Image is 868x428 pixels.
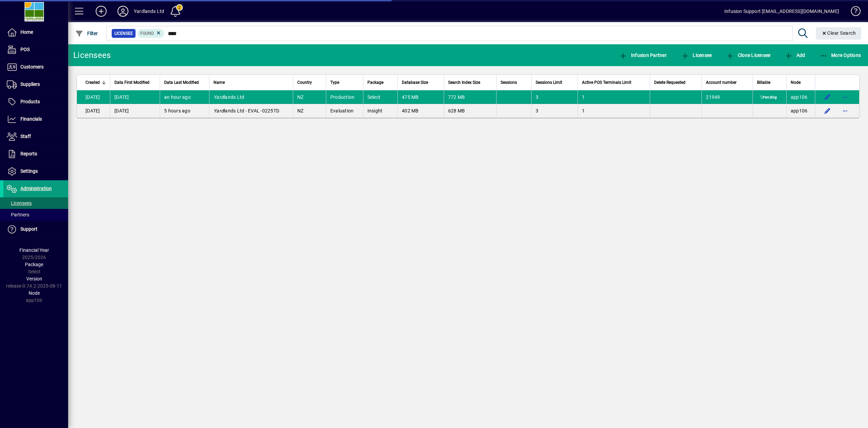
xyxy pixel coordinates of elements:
[214,79,289,86] div: Name
[114,79,149,86] span: Data First Modified
[297,79,322,86] div: Country
[726,52,770,58] span: Clone Licensee
[3,197,68,209] a: Licensees
[20,186,52,191] span: Administration
[706,79,737,86] span: Account number
[791,79,811,86] div: Node
[326,90,363,104] td: Production
[402,79,428,86] span: Database Size
[448,79,492,86] div: Search Index Size
[706,79,748,86] div: Account number
[214,94,244,100] span: lands Ltd
[3,41,68,58] a: POS
[138,29,164,38] mat-chip: Found Status: Found
[531,104,578,118] td: 3
[448,79,480,86] span: Search Index Size
[214,94,224,100] em: Yard
[822,105,833,116] button: Edit
[7,212,29,217] span: Partners
[501,79,527,86] div: Sessions
[77,90,110,104] td: [DATE]
[293,104,326,118] td: NZ
[816,27,862,40] button: Clear
[367,79,394,86] div: Package
[20,47,30,52] span: POS
[582,79,646,86] div: Active POS Terminals Limit
[75,31,98,36] span: Filter
[840,92,851,103] button: More options
[3,111,68,128] a: Financials
[846,1,859,24] a: Knowledge Base
[164,79,205,86] div: Data Last Modified
[20,64,44,70] span: Customers
[444,104,496,118] td: 628 MB
[85,79,100,86] span: Created
[444,90,496,104] td: 772 MB
[330,79,339,86] span: Type
[578,104,650,118] td: 1
[531,90,578,104] td: 3
[724,6,839,17] div: Infusion Support [EMAIL_ADDRESS][DOMAIN_NAME]
[679,49,714,61] button: Licensee
[681,52,712,58] span: Licensee
[501,79,517,86] span: Sessions
[840,105,851,116] button: More options
[20,168,38,174] span: Settings
[578,90,650,104] td: 1
[73,50,111,61] div: Licensees
[367,79,383,86] span: Package
[114,79,156,86] div: Data First Modified
[20,81,40,87] span: Suppliers
[3,209,68,220] a: Partners
[701,90,753,104] td: 21949
[818,49,863,61] button: More Options
[20,134,31,139] span: Staff
[26,276,42,281] span: Version
[297,79,312,86] span: Country
[110,104,160,118] td: [DATE]
[3,76,68,93] a: Suppliers
[29,290,40,296] span: Node
[397,104,443,118] td: 402 MB
[77,104,110,118] td: [DATE]
[724,49,772,61] button: Clone Licensee
[140,31,154,36] span: Found
[363,90,398,104] td: Select
[617,49,668,61] button: Infusion Partner
[20,116,42,122] span: Financials
[536,79,562,86] span: Sessions Limit
[791,108,808,113] span: app106.prod.infusionbusinesssoftware.com
[110,90,160,104] td: [DATE]
[214,108,224,113] em: Yard
[214,108,279,113] span: lands Ltd - EVAL -0225TD
[326,104,363,118] td: Evaluation
[757,79,782,86] div: Billable
[654,79,685,86] span: Delete Requested
[363,104,398,118] td: Insight
[3,24,68,41] a: Home
[3,146,68,163] a: Reports
[160,104,209,118] td: 5 hours ago
[791,79,801,86] span: Node
[160,90,209,104] td: an hour ago
[791,94,808,100] span: app106.prod.infusionbusinesssoftware.com
[783,49,807,61] button: Add
[20,151,37,156] span: Reports
[3,221,68,238] a: Support
[785,52,805,58] span: Add
[3,128,68,145] a: Staff
[19,247,49,253] span: Financial Year
[820,52,861,58] span: More Options
[214,79,225,86] span: Name
[536,79,573,86] div: Sessions Limit
[20,99,40,104] span: Products
[402,79,439,86] div: Database Size
[74,27,100,40] button: Filter
[822,92,833,103] button: Edit
[330,79,359,86] div: Type
[112,5,134,17] button: Profile
[20,29,33,35] span: Home
[757,79,770,86] span: Billable
[7,200,32,206] span: Licensees
[3,163,68,180] a: Settings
